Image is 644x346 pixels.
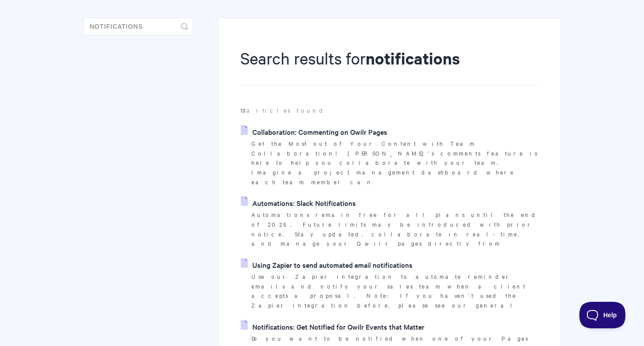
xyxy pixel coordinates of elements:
[241,320,424,333] a: Notifications: Get Notified for Qwilr Events that Matter
[579,302,626,328] iframe: Toggle Customer Support
[251,272,538,310] p: Use our Zapier integration to automate reminder emails and notify your sales team when a client a...
[240,106,538,115] p: articles found
[241,258,413,271] a: Using Zapier to send automated email notifications
[241,196,356,209] a: Automations: Slack Notifications
[366,47,460,69] strong: notifications
[251,210,538,248] p: Automations remain free for all plans until the end of 2025. Future limits may be introduced with...
[251,139,538,187] p: Get the Most out of Your Content with Team Collaboration! [PERSON_NAME]'s comments feature is her...
[241,125,387,138] a: Collaboration: Commenting on Qwilr Pages
[240,47,538,85] h1: Search results for
[83,18,193,35] input: Search
[240,106,247,114] strong: 13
